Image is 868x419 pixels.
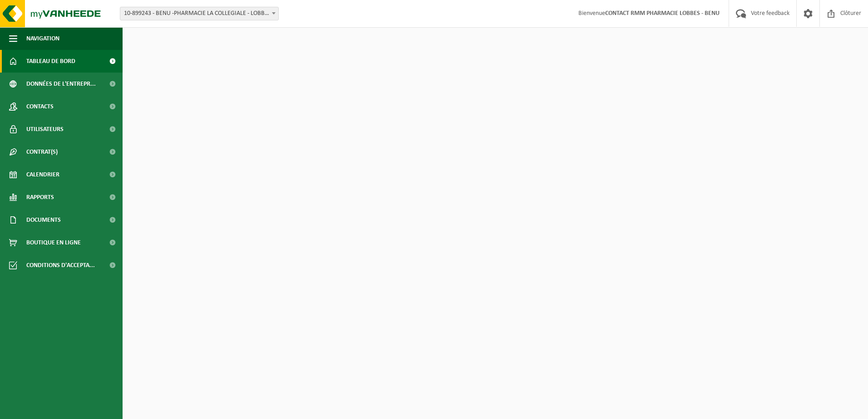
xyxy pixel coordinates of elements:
span: Contacts [26,95,54,118]
span: 10-899243 - BENU -PHARMACIE LA COLLEGIALE - LOBBES [120,7,278,20]
span: Conditions d'accepta... [26,254,95,277]
span: Utilisateurs [26,118,64,141]
span: Données de l'entrepr... [26,73,96,95]
span: 10-899243 - BENU -PHARMACIE LA COLLEGIALE - LOBBES [120,7,279,20]
span: Boutique en ligne [26,231,81,254]
strong: CONTACT RMM PHARMACIE LOBBES - BENU [605,10,720,17]
span: Navigation [26,27,59,50]
span: Contrat(s) [26,141,58,163]
span: Rapports [26,186,54,209]
span: Calendrier [26,163,59,186]
span: Tableau de bord [26,50,75,73]
span: Documents [26,209,61,231]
